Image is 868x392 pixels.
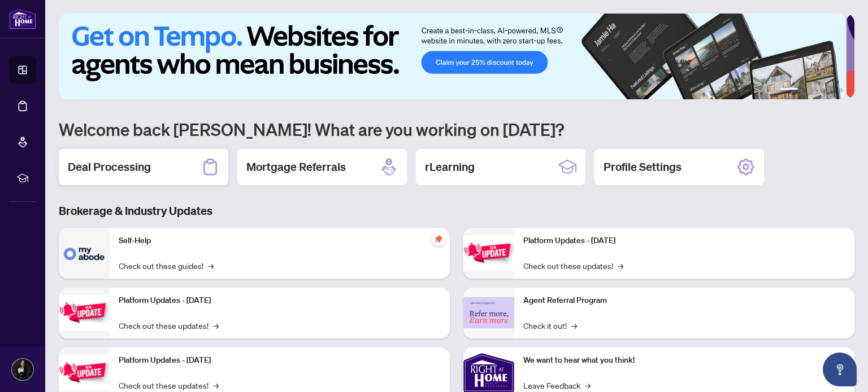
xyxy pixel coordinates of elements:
[463,297,514,328] img: Agent Referral Program
[839,88,843,93] button: 6
[12,359,33,380] img: Profile Icon
[523,354,845,367] p: We want to hear what you think!
[432,232,445,246] span: pushpin
[119,259,214,272] a: Check out these guides!→
[119,319,219,332] a: Check out these updates!→
[618,259,623,272] span: →
[780,88,798,93] button: 1
[523,294,845,307] p: Agent Referral Program
[213,319,219,332] span: →
[208,259,214,272] span: →
[823,353,857,386] button: Open asap
[59,203,854,219] h3: Brokerage & Industry Updates
[59,228,110,279] img: Self-Help
[523,235,845,247] p: Platform Updates - [DATE]
[802,88,807,93] button: 2
[523,259,623,272] a: Check out these updates!→
[821,88,825,93] button: 4
[246,159,346,175] h2: Mortgage Referrals
[119,235,441,247] p: Self-Help
[213,379,219,391] span: →
[119,294,441,307] p: Platform Updates - [DATE]
[571,319,577,332] span: →
[830,88,834,93] button: 5
[523,319,577,332] a: Check it out!→
[119,379,219,391] a: Check out these updates!→
[59,295,110,331] img: Platform Updates - September 16, 2025
[59,355,110,390] img: Platform Updates - July 21, 2025
[463,235,514,271] img: Platform Updates - June 23, 2025
[9,8,36,29] img: logo
[59,118,854,140] h1: Welcome back [PERSON_NAME]! What are you working on [DATE]?
[811,88,816,93] button: 3
[604,159,682,175] h2: Profile Settings
[425,159,475,175] h2: rLearning
[59,14,846,99] img: Slide 0
[68,159,151,175] h2: Deal Processing
[523,379,591,391] a: Leave Feedback→
[585,379,591,391] span: →
[119,354,441,367] p: Platform Updates - [DATE]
